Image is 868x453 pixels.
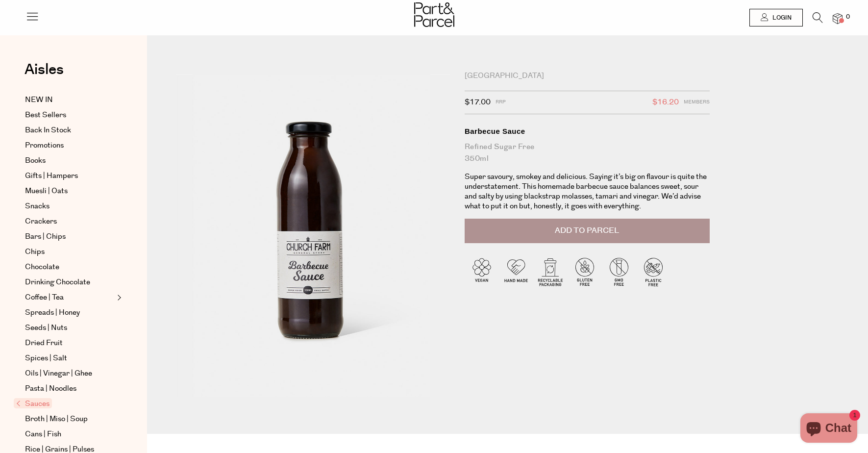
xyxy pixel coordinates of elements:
img: Part&Parcel [414,2,454,27]
img: Barbecue Sauce [176,75,450,397]
a: Spreads | Honey [25,307,114,319]
a: Chocolate [25,261,114,273]
span: Broth | Miso | Soup [25,413,88,425]
span: Seeds | Nuts [25,322,67,334]
span: Add to Parcel [555,225,619,236]
span: Aisles [25,59,64,80]
a: Aisles [25,62,64,87]
span: 0 [843,13,852,22]
img: P_P-ICONS-Live_Bec_V11_Gluten_Free.svg [568,254,602,289]
a: Books [25,155,114,167]
span: Coffee | Tea [25,292,64,303]
span: Books [25,155,46,167]
span: Sauces [14,398,52,408]
a: Muesli | Oats [25,185,114,197]
button: Expand/Collapse Coffee | Tea [115,292,122,303]
a: Drinking Chocolate [25,277,114,288]
button: Add to Parcel [465,219,710,243]
img: P_P-ICONS-Live_Bec_V11_Vegan.svg [465,254,499,289]
a: Best Sellers [25,109,114,121]
span: Dried Fruit [25,337,63,349]
a: Broth | Miso | Soup [25,413,114,425]
span: Bars | Chips [25,231,66,243]
span: Gifts | Hampers [25,170,78,182]
div: Refined Sugar Free 350ml [465,141,710,165]
a: Sauces [16,398,114,410]
div: [GEOGRAPHIC_DATA] [465,71,710,81]
a: Spices | Salt [25,352,114,364]
span: $16.20 [652,96,679,109]
span: Muesli | Oats [25,185,68,197]
span: Login [770,14,792,22]
span: Cans | Fish [25,428,61,440]
a: Dried Fruit [25,337,114,349]
span: Crackers [25,216,57,227]
a: Chips [25,246,114,258]
inbox-online-store-chat: Shopify online store chat [797,413,860,445]
span: Chips [25,246,45,258]
a: Coffee | Tea [25,292,114,303]
span: $17.00 [465,96,491,109]
a: Oils | Vinegar | Ghee [25,368,114,379]
span: NEW IN [25,94,53,106]
a: Pasta | Noodles [25,383,114,395]
span: Chocolate [25,261,59,273]
a: Crackers [25,216,114,227]
span: Drinking Chocolate [25,277,90,288]
p: Super savoury, smokey and delicious. Saying it’s big on flavour is quite the understatement. This... [465,172,710,211]
span: Oils | Vinegar | Ghee [25,368,92,379]
a: NEW IN [25,94,114,106]
span: RRP [496,96,506,109]
a: 0 [833,13,843,24]
span: Spreads | Honey [25,307,80,319]
span: Pasta | Noodles [25,383,76,395]
a: Bars | Chips [25,231,114,243]
img: P_P-ICONS-Live_Bec_V11_Handmade.svg [499,254,533,289]
a: Snacks [25,201,114,212]
a: Gifts | Hampers [25,170,114,182]
img: P_P-ICONS-Live_Bec_V11_GMO_Free.svg [602,254,636,289]
a: Back In Stock [25,125,114,136]
img: P_P-ICONS-Live_Bec_V11_Recyclable_Packaging.svg [533,254,568,289]
img: P_P-ICONS-Live_Bec_V11_Plastic_Free.svg [636,254,670,289]
a: Login [749,9,803,26]
span: Best Sellers [25,109,66,121]
a: Cans | Fish [25,428,114,440]
span: Back In Stock [25,125,71,136]
span: Members [684,96,710,109]
span: Spices | Salt [25,352,67,364]
a: Seeds | Nuts [25,322,114,334]
span: Promotions [25,140,64,151]
div: Barbecue Sauce [465,126,710,136]
span: Snacks [25,201,50,212]
a: Promotions [25,140,114,151]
